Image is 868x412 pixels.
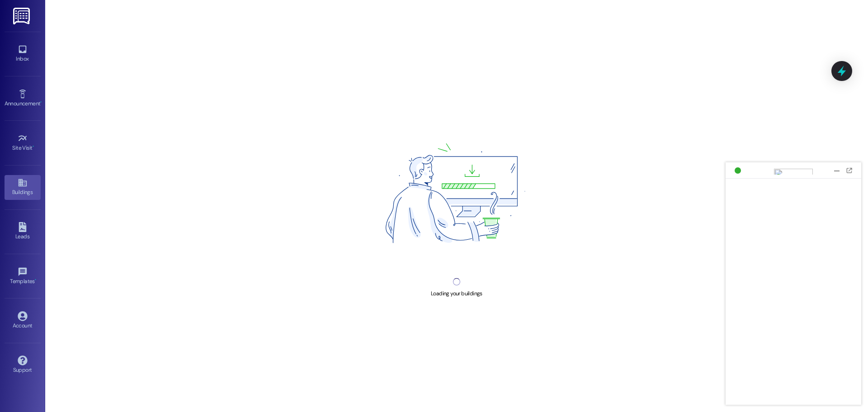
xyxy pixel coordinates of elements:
[5,308,41,333] a: Account
[5,175,41,199] a: Buildings
[5,264,41,289] a: Templates •
[5,219,41,244] a: Leads
[431,289,482,298] div: Loading your buildings
[5,131,41,155] a: Site Visit •
[13,8,32,24] img: ResiDesk Logo
[5,42,41,66] a: Inbox
[40,99,42,105] span: •
[33,143,34,150] span: •
[5,353,41,377] a: Support
[35,277,36,283] span: •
